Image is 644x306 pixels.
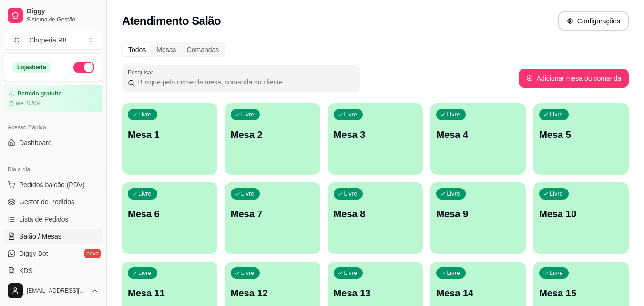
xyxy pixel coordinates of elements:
div: Choperia R8 ... [29,35,72,45]
p: Livre [138,111,152,118]
a: DiggySistema de Gestão [4,4,102,27]
div: Mesas [151,43,181,56]
span: Lista de Pedidos [19,214,69,224]
h2: Atendimento Salão [122,13,221,29]
p: Mesa 7 [231,207,315,221]
button: Configurações [558,11,629,31]
span: KDS [19,266,33,275]
p: Mesa 15 [539,286,623,300]
span: Sistema de Gestão [27,16,99,23]
p: Livre [344,111,358,118]
p: Mesa 5 [539,128,623,141]
button: LivreMesa 5 [533,103,629,175]
span: Pedidos balcão (PDV) [19,180,85,190]
p: Livre [447,190,460,198]
label: Pesquisar [128,68,156,76]
div: Dia a dia [4,162,102,177]
p: Livre [241,111,255,118]
button: Pedidos balcão (PDV) [4,177,102,192]
span: Diggy Bot [19,249,48,258]
button: Alterar Status [73,62,94,73]
span: Dashboard [19,138,52,148]
p: Livre [241,269,255,277]
p: Mesa 6 [128,207,212,221]
p: Livre [344,269,358,277]
button: LivreMesa 2 [225,103,320,175]
span: Gestor de Pedidos [19,197,74,207]
span: [EMAIL_ADDRESS][DOMAIN_NAME] [27,287,87,295]
input: Pesquisar [135,77,355,87]
div: Loja aberta [12,62,51,73]
button: [EMAIL_ADDRESS][DOMAIN_NAME] [4,279,102,302]
p: Mesa 1 [128,128,212,141]
a: KDS [4,263,102,278]
p: Mesa 12 [231,286,315,300]
div: Comandas [182,43,225,56]
p: Mesa 14 [436,286,520,300]
span: Diggy [27,7,99,16]
a: Gestor de Pedidos [4,194,102,210]
p: Mesa 2 [231,128,315,141]
p: Mesa 3 [334,128,418,141]
p: Mesa 13 [334,286,418,300]
p: Livre [138,190,152,198]
div: Todos [123,43,151,56]
button: LivreMesa 10 [533,182,629,254]
p: Livre [138,269,152,277]
a: Período gratuitoaté 20/09 [4,85,102,112]
button: LivreMesa 7 [225,182,320,254]
a: Diggy Botnovo [4,246,102,261]
button: Select a team [4,31,102,50]
p: Livre [344,190,358,198]
a: Lista de Pedidos [4,211,102,227]
a: Dashboard [4,135,102,150]
p: Mesa 10 [539,207,623,221]
p: Mesa 9 [436,207,520,221]
span: C [12,35,21,45]
div: Acesso Rápido [4,120,102,135]
p: Livre [550,269,563,277]
p: Livre [550,111,563,118]
article: até 20/09 [16,99,40,107]
button: LivreMesa 1 [122,103,217,175]
button: LivreMesa 3 [328,103,423,175]
p: Livre [550,190,563,198]
button: LivreMesa 6 [122,182,217,254]
button: LivreMesa 8 [328,182,423,254]
button: LivreMesa 9 [430,182,526,254]
button: Adicionar mesa ou comanda [519,69,629,88]
p: Livre [241,190,255,198]
p: Mesa 11 [128,286,212,300]
span: Salão / Mesas [19,232,61,241]
p: Livre [447,269,460,277]
p: Mesa 4 [436,128,520,141]
a: Salão / Mesas [4,229,102,244]
p: Livre [447,111,460,118]
button: LivreMesa 4 [430,103,526,175]
article: Período gratuito [18,90,62,97]
p: Mesa 8 [334,207,418,221]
